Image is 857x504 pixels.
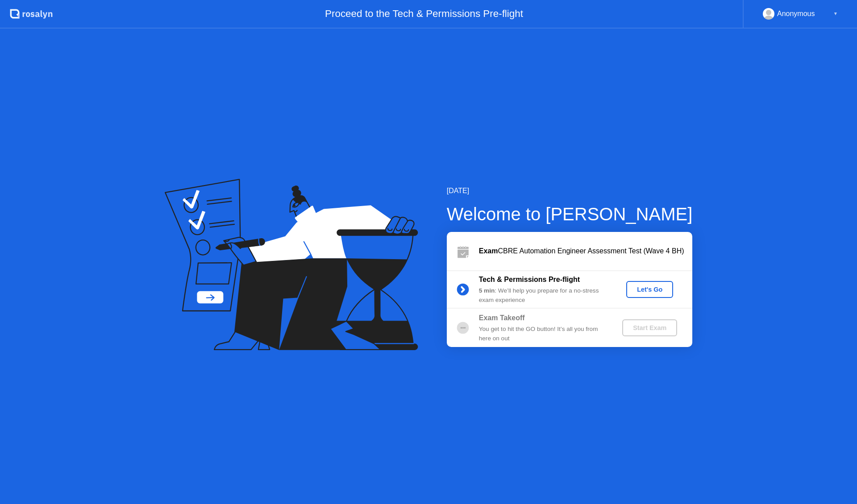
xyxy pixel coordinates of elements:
div: Welcome to [PERSON_NAME] [447,201,693,227]
button: Let's Go [626,281,673,298]
b: Exam [479,247,498,255]
div: ▼ [833,8,838,20]
div: : We’ll help you prepare for a no-stress exam experience [479,286,607,305]
div: Start Exam [626,324,674,331]
div: Let's Go [630,286,670,293]
b: 5 min [479,287,495,294]
b: Exam Takeoff [479,314,525,322]
div: You get to hit the GO button! It’s all you from here on out [479,325,607,343]
b: Tech & Permissions Pre-flight [479,276,580,283]
div: Anonymous [777,8,815,20]
button: Start Exam [622,319,677,336]
div: [DATE] [447,186,693,196]
div: CBRE Automation Engineer Assessment Test (Wave 4 BH) [479,246,692,256]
